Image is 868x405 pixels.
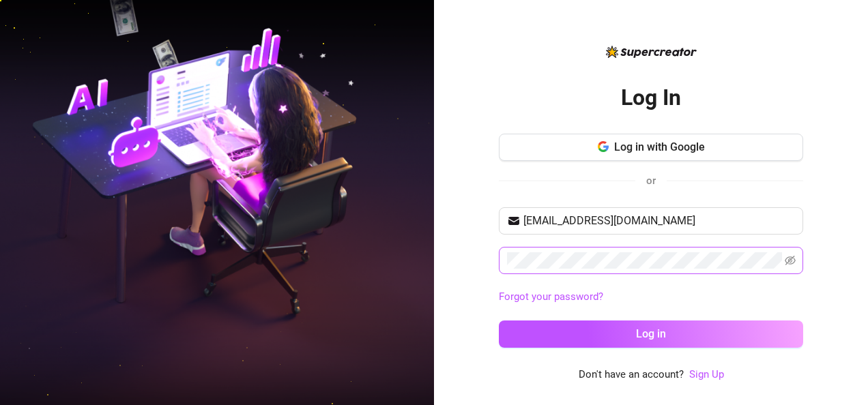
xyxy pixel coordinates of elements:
img: logo-BBDzfeDw.svg [606,46,697,58]
span: Log in [636,327,666,340]
span: eye-invisible [785,255,796,266]
a: Forgot your password? [499,290,603,303]
a: Sign Up [689,367,724,383]
a: Sign Up [689,368,724,380]
button: Log in with Google [499,134,803,161]
button: Log in [499,320,803,348]
a: Forgot your password? [499,289,803,305]
input: Your email [523,213,795,229]
span: Log in with Google [614,140,705,153]
h2: Log In [621,84,681,112]
span: Don't have an account? [579,367,684,383]
span: or [646,175,656,187]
